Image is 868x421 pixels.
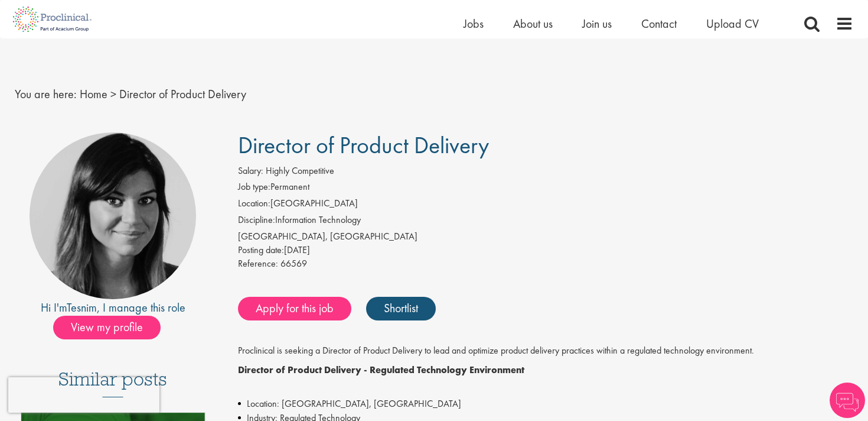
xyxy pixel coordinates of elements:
[238,197,270,210] label: Location:
[830,383,865,418] img: Chatbot
[513,16,553,31] a: About us
[80,86,107,102] a: breadcrumb link
[238,397,854,411] li: Location: [GEOGRAPHIC_DATA], [GEOGRAPHIC_DATA]
[366,297,436,320] a: Shortlist
[238,180,854,197] li: Permanent
[238,130,489,160] span: Director of Product Delivery
[67,300,97,315] a: Tesnim
[238,297,351,320] a: Apply for this job
[582,16,612,31] a: Join us
[238,197,854,213] li: [GEOGRAPHIC_DATA]
[58,369,167,397] h3: Similar posts
[464,16,484,31] a: Jobs
[53,318,172,333] a: View my profile
[641,16,677,31] a: Contact
[238,244,854,257] div: [DATE]
[15,299,211,316] div: Hi I'm , I manage this role
[238,364,524,376] strong: Director of Product Delivery - Regulated Technology Environment
[280,257,307,270] span: 66569
[238,257,278,271] label: Reference:
[15,86,77,102] span: You are here:
[238,213,275,227] label: Discipline:
[8,377,159,413] iframe: reCAPTCHA
[238,244,284,256] span: Posting date:
[706,16,759,31] a: Upload CV
[30,132,196,299] img: imeage of recruiter Tesnim Chagklil
[110,86,116,102] span: >
[119,86,246,102] span: Director of Product Delivery
[238,230,854,244] div: [GEOGRAPHIC_DATA], [GEOGRAPHIC_DATA]
[266,164,334,177] span: Highly Competitive
[238,344,854,358] p: Proclinical is seeking a Director of Product Delivery to lead and optimize product delivery pract...
[238,164,263,178] label: Salary:
[238,213,854,230] li: Information Technology
[238,180,270,194] label: Job type:
[53,316,161,339] span: View my profile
